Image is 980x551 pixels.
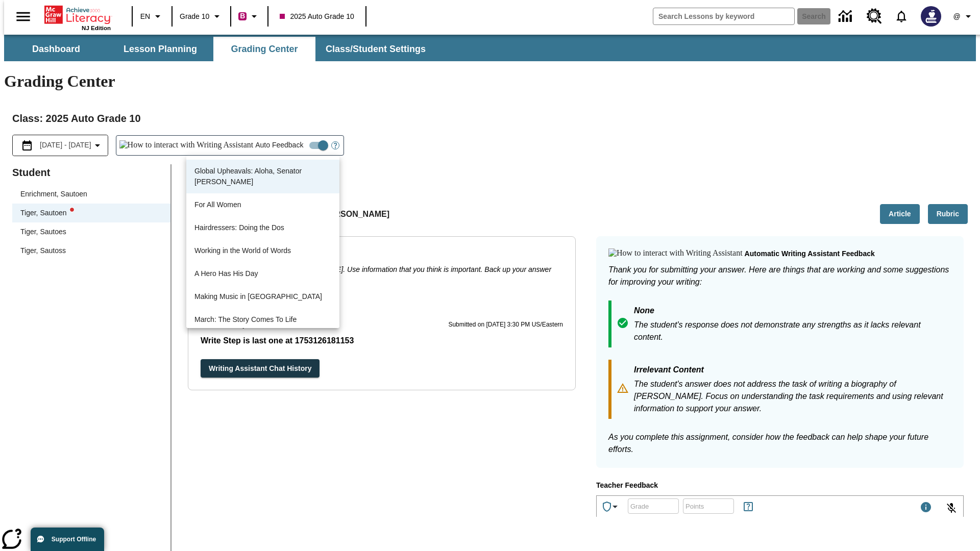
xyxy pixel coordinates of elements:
p: Making Music in [GEOGRAPHIC_DATA] [194,291,322,302]
p: March: The Story Comes To Life [194,314,297,325]
p: For All Women [194,199,241,210]
p: Global Upheavals: Aloha, Senator [PERSON_NAME] [194,166,331,187]
p: Hairdressers: Doing the Dos [194,222,284,233]
p: A Hero Has His Day [194,268,258,279]
p: Working in the World of Words [194,245,291,256]
body: Type your response here. [4,8,149,17]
